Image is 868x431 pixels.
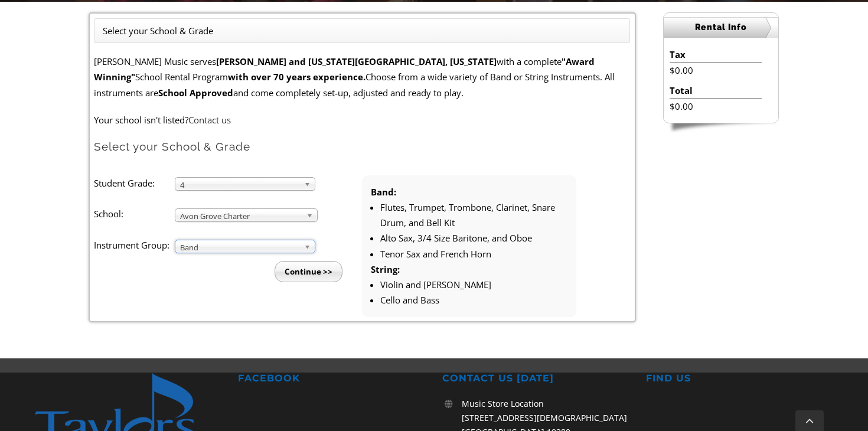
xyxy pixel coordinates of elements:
[380,292,567,308] li: Cello and Bass
[670,83,761,99] li: Total
[180,178,299,192] span: 4
[275,261,342,282] input: Continue >>
[180,209,302,223] span: Avon Grove Charter
[228,71,366,83] strong: with over 70 years experience.
[94,206,174,221] label: School:
[380,200,567,231] li: Flutes, Trumpet, Trombone, Clarinet, Snare Drum, and Bell Kit
[670,99,761,114] li: $0.00
[380,277,567,292] li: Violin and [PERSON_NAME]
[664,17,778,38] h2: Rental Info
[442,373,630,385] h2: CONTACT US [DATE]
[380,246,567,262] li: Tenor Sax and French Horn
[158,87,233,99] strong: School Approved
[94,54,630,100] p: [PERSON_NAME] Music serves with a complete School Rental Program Choose from a wide variety of Ba...
[670,63,761,78] li: $0.00
[371,186,396,198] strong: Band:
[94,237,174,253] label: Instrument Group:
[663,123,779,134] img: sidebar-footer.png
[94,175,174,191] label: Student Grade:
[670,47,761,63] li: Tax
[94,112,630,128] p: Your school isn't listed?
[103,23,213,38] li: Select your School & Grade
[646,373,834,385] h2: FIND US
[371,263,400,275] strong: String:
[180,240,299,254] span: Band
[216,55,497,67] strong: [PERSON_NAME] and [US_STATE][GEOGRAPHIC_DATA], [US_STATE]
[188,114,231,126] a: Contact us
[380,230,567,246] li: Alto Sax, 3/4 Size Baritone, and Oboe
[238,373,426,385] h2: FACEBOOK
[94,139,630,154] h2: Select your School & Grade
